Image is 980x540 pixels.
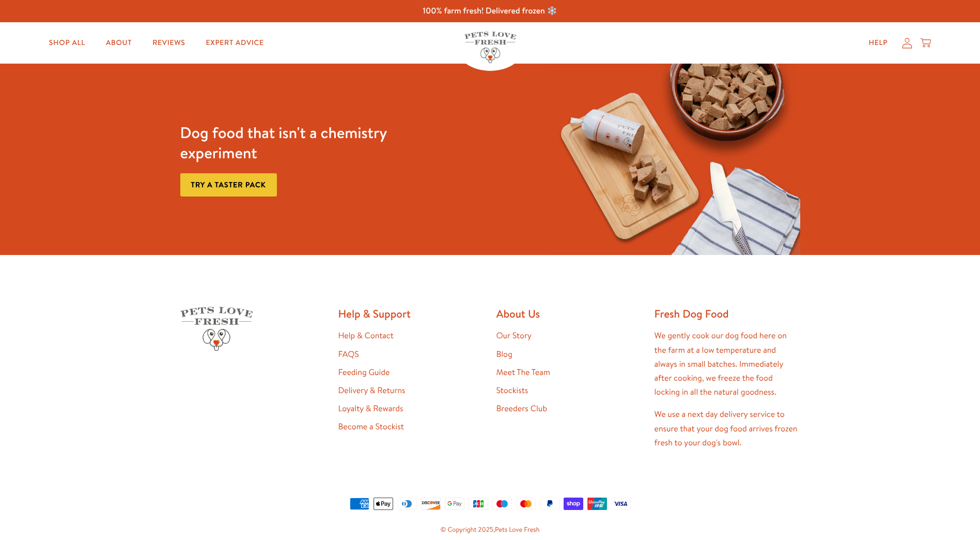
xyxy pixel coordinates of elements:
[655,307,800,321] h2: Fresh Dog Food
[496,330,532,341] a: Our Story
[144,33,193,53] a: Reviews
[655,408,800,450] p: We use a next day delivery service to ensure that your dog food arrives frozen fresh to your dog'...
[98,33,140,53] a: About
[496,307,642,321] h2: About Us
[338,367,390,378] a: Feeding Guide
[338,307,484,321] h2: Help & Support
[496,367,550,378] a: Meet The Team
[180,524,800,536] small: © Copyright 2025,
[41,33,94,53] a: Shop All
[198,33,272,53] a: Expert Advice
[496,385,528,396] a: Stockists
[860,33,896,53] a: Help
[338,403,403,414] a: Loyalty & Rewards
[338,385,406,396] a: Delivery & Returns
[547,64,800,255] img: Fussy
[495,525,539,534] a: Pets Love Fresh
[180,173,277,197] a: Try a taster pack
[338,349,359,360] a: FAQS
[338,421,404,432] a: Become a Stockist
[338,330,394,341] a: Help & Contact
[180,307,253,351] img: Pets Love Fresh
[496,403,547,414] a: Breeders Club
[496,349,512,360] a: Blog
[655,329,800,399] p: We gently cook our dog food here on the farm at a low temperature and always in small batches. Im...
[464,32,516,63] img: Pets Love Fresh
[180,123,434,163] h3: Dog food that isn't a chemistry experiment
